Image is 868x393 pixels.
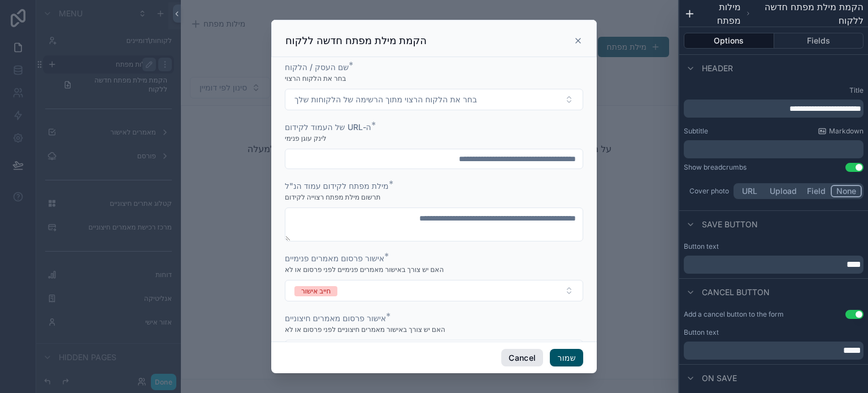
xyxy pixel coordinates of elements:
[285,325,445,334] span: האם יש צורך באישור מאמרים חיצוניים לפני פרסום או לא
[684,342,863,360] div: scrollable content
[774,33,864,49] button: Fields
[301,286,331,296] div: חייב אישור
[702,287,770,298] span: Cancel button
[285,134,327,143] span: לינק עוגן פנימי
[684,127,708,136] label: Subtitle
[818,127,863,136] a: Markdown
[684,86,863,95] label: Title
[285,265,444,274] span: האם יש צורך באישור מאמרים פנימיים לפני פרסום או לא
[550,349,583,367] button: שמור
[684,242,719,251] label: Button text
[684,100,863,118] div: scrollable content
[285,313,386,323] span: אישור פרסום מאמרים חיצוניים
[285,280,583,301] button: Select Button
[684,328,719,337] label: Button text
[285,253,384,263] span: אישור פרסום מאמרים פנימיים
[285,193,380,202] span: תרשום מילת מפתח רצוייה לקידום
[765,185,802,197] button: Upload
[285,340,583,361] button: Select Button
[829,127,863,136] span: Markdown
[702,373,737,384] span: On save
[684,310,784,319] label: Add a cancel button to the form
[294,94,477,105] span: בחר את הלקוח הרצוי מתוך הרשימה של הלקוחות שלך
[501,349,543,367] button: Cancel
[802,185,831,197] button: Field
[684,187,729,196] label: Cover photo
[702,63,733,74] span: Header
[684,256,863,274] div: scrollable content
[684,33,774,49] button: Options
[684,140,863,158] div: scrollable content
[831,185,862,197] button: None
[702,219,758,230] span: Save button
[735,185,765,197] button: URL
[285,181,389,191] span: מילת מפתח לקידום עמוד הנ"ל
[285,62,349,72] span: שם העסק / הלקוח
[684,163,747,172] div: Show breadcrumbs
[285,74,346,83] span: בחר את הלקוח הרצוי
[285,34,427,47] h3: הקמת מילת מפתח חדשה ללקוח
[285,122,371,132] span: ה-URL של העמוד לקידום
[285,89,583,110] button: Select Button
